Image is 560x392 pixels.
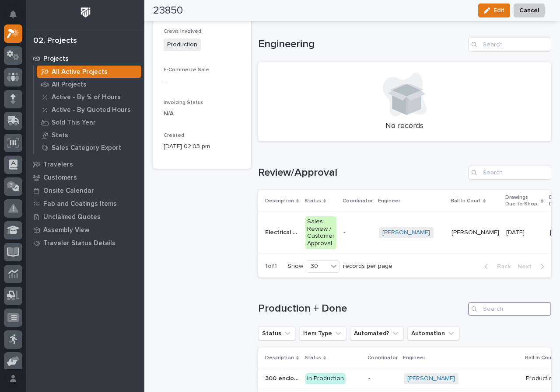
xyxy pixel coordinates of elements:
p: Engineer [403,353,425,363]
span: Invoicing Status [164,100,203,105]
a: All Active Projects [34,66,144,78]
button: Cancel [514,3,545,17]
a: Travelers [26,158,144,171]
p: Sales Category Export [52,144,121,152]
a: Traveler Status Details [26,236,144,250]
p: Active - By % of Hours [52,94,121,101]
p: Traveler Status Details [43,239,115,247]
a: Projects [26,52,144,65]
p: - [343,229,372,236]
span: Cancel [519,5,539,16]
p: records per page [343,263,392,270]
div: Sales Review / Customer Approval [305,216,336,249]
p: Assembly View [43,226,89,234]
button: Item Type [299,326,346,340]
p: Fab and Coatings Items [43,200,117,208]
h1: Review/Approval [258,167,465,179]
p: Travelers [43,161,73,169]
a: Unclaimed Quotes [26,210,144,223]
p: No records [269,121,541,131]
button: Back [477,263,514,271]
p: 1 of 1 [258,256,284,277]
a: [PERSON_NAME] [382,229,430,236]
p: Drawings Due to Shop [505,193,539,209]
span: Edit [493,7,504,14]
p: Stats [52,132,68,139]
p: Electrical Assembly Table [265,227,300,236]
a: Active - By % of Hours [34,91,144,103]
p: Production [526,373,558,382]
span: Crews Involved [164,29,201,34]
a: All Projects [34,78,144,90]
p: Coordinator [343,196,373,206]
span: Created [164,133,184,138]
p: Status [304,353,321,363]
a: Assembly View [26,223,144,236]
a: Sales Category Export [34,142,144,154]
button: Edit [478,3,510,17]
p: Ball In Court [525,353,555,363]
button: Automated? [350,326,404,340]
p: Description [265,196,294,206]
a: Active - By Quoted Hours [34,104,144,116]
p: Onsite Calendar [43,187,94,195]
p: Sold This Year [52,119,96,127]
div: In Production [305,373,346,384]
div: Notifications [11,10,22,24]
input: Search [468,302,551,316]
p: - [368,375,397,382]
p: Coordinator [367,353,398,363]
button: Notifications [4,5,22,24]
p: Show [287,263,303,270]
h2: 23850 [153,4,183,17]
a: Onsite Calendar [26,184,144,197]
h1: Production + Done [258,302,465,315]
p: [PERSON_NAME] [451,227,501,236]
div: 30 [307,262,328,271]
a: Fab and Coatings Items [26,197,144,210]
h1: Engineering [258,38,465,51]
p: Customers [43,174,77,182]
button: Status [258,326,296,340]
span: Back [492,263,511,271]
p: Ball In Court [451,196,481,206]
input: Search [468,166,551,180]
p: N/A [164,109,241,118]
span: Next [518,263,537,271]
p: Description [265,353,294,363]
p: - [164,76,241,86]
p: [DATE] 02:03 pm [164,142,241,151]
span: Production [164,38,201,51]
img: Workspace Logo [77,4,94,21]
p: Active - By Quoted Hours [52,106,131,114]
p: 300 enclosed track splice [265,373,300,382]
p: All Projects [52,81,87,89]
p: [DATE] [506,227,526,236]
p: Projects [43,55,69,63]
p: Unclaimed Quotes [43,213,101,221]
a: Stats [34,129,144,141]
a: Customers [26,171,144,184]
button: Next [514,263,551,271]
p: All Active Projects [52,68,108,76]
a: [PERSON_NAME] [407,375,455,382]
p: Engineer [378,196,400,206]
div: 02. Projects [33,36,77,46]
span: E-Commerce Sale [164,67,209,73]
input: Search [468,38,551,52]
p: Status [304,196,321,206]
button: Automation [407,326,459,340]
a: Sold This Year [34,116,144,128]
